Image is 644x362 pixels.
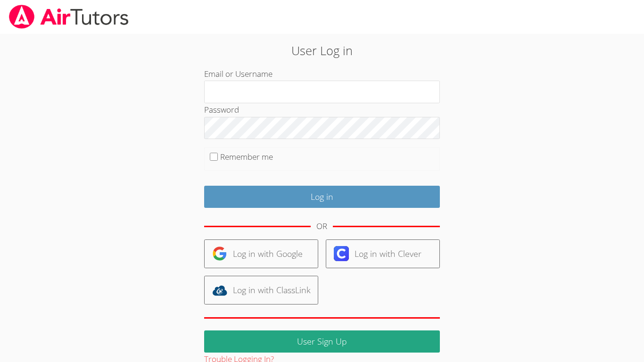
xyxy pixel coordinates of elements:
a: Log in with Clever [326,239,440,268]
img: clever-logo-6eab21bc6e7a338710f1a6ff85c0baf02591cd810cc4098c63d3a4b26e2feb20.svg [334,246,349,261]
a: Log in with ClassLink [204,276,318,304]
h2: User Log in [148,41,496,59]
a: Log in with Google [204,239,318,268]
label: Remember me [220,151,273,162]
a: User Sign Up [204,330,440,353]
label: Email or Username [204,68,272,79]
img: classlink-logo-d6bb404cc1216ec64c9a2012d9dc4662098be43eaf13dc465df04b49fa7ab582.svg [212,283,227,298]
img: airtutors_banner-c4298cdbf04f3fff15de1276eac7730deb9818008684d7c2e4769d2f7ddbe033.png [8,5,130,29]
label: Password [204,104,239,115]
input: Log in [204,186,440,208]
div: OR [316,220,327,233]
img: google-logo-50288ca7cdecda66e5e0955fdab243c47b7ad437acaf1139b6f446037453330a.svg [212,246,227,261]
